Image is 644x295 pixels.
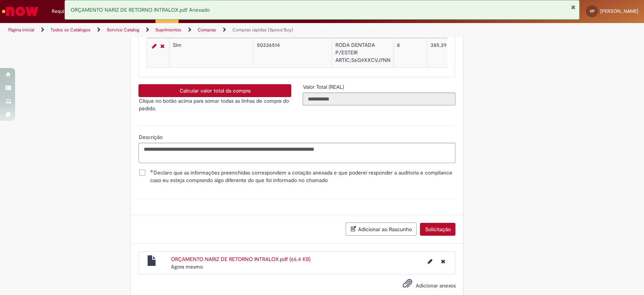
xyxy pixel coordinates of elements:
[155,27,181,33] a: Suprimentos
[232,27,293,33] a: Compras rápidas (Speed Buy)
[138,143,455,163] textarea: Descrição
[171,256,310,263] a: ORÇAMENTO NARIZ DE RETORNO INTRALOX.pdf (66.4 KB)
[400,276,414,294] button: Adicionar anexos
[52,8,78,15] span: Requisições
[8,27,34,33] a: Página inicial
[303,93,455,105] input: Valor Total (REAL)
[570,4,575,10] button: Fechar Notificação
[427,39,465,68] td: 385,39
[423,255,437,267] button: Editar nome de arquivo ORÇAMENTO NARIZ DE RETORNO INTRALOX.pdf
[6,23,424,37] ul: Trilhas de página
[51,27,91,33] a: Todos os Catálogos
[150,169,455,184] span: Declaro que as informações preenchidas correspondem a cotação anexada e que poderei responder a a...
[150,170,153,173] span: Obrigatório Preenchido
[158,42,166,51] a: Remover linha 1
[600,8,638,14] span: [PERSON_NAME]
[436,255,449,267] button: Excluir ORÇAMENTO NARIZ DE RETORNO INTRALOX.pdf
[150,42,158,51] a: Editar Linha 1
[171,263,203,270] time: 01/10/2025 09:16:52
[71,6,210,13] span: ORÇAMENTO NARIZ DE RETORNO INTRALOX.pdf Anexado
[171,263,203,270] span: Agora mesmo
[590,9,595,14] span: VP
[420,223,455,236] button: Solicitação
[169,39,254,68] td: Sim
[107,27,139,33] a: Service Catalog
[303,83,345,90] span: Somente leitura - Valor Total (REAL)
[303,83,345,91] label: Somente leitura - Valor Total (REAL)
[415,282,455,289] span: Adicionar anexos
[393,39,427,68] td: 8
[138,84,291,97] button: Calcular valor total da compra
[138,134,164,141] span: Descrição
[254,39,332,68] td: 50336514
[346,222,417,236] button: Adicionar ao Rascunho
[1,4,40,19] img: ServiceNow
[198,27,216,33] a: Compras
[332,39,393,68] td: RODA DENTADA P/ESTEIR ARTIC;S6G9XXCVJ7NN
[138,97,291,112] p: Clique no botão acima para somar todas as linhas de compra do pedido.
